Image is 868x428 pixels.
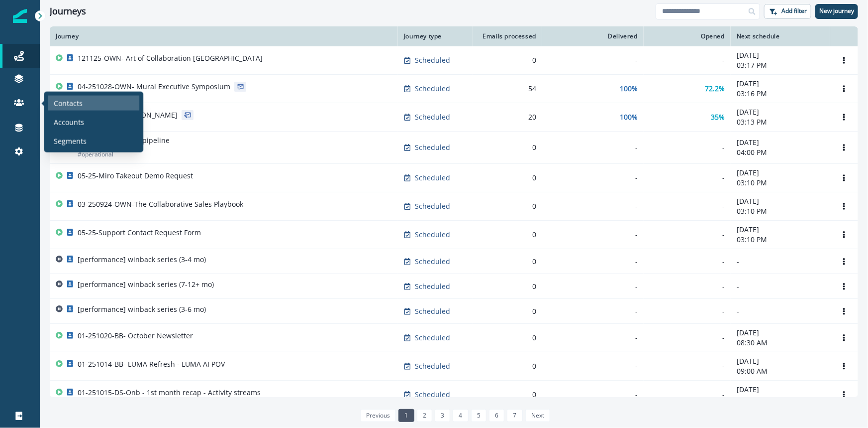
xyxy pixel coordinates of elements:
p: 121125-OWN- Art of Collaboration [GEOGRAPHIC_DATA] [78,53,263,63]
a: 121125-OWN- Art of Collaboration [GEOGRAPHIC_DATA]Scheduled0--[DATE]03:17 PMOptions [50,46,858,75]
p: Scheduled [415,55,450,65]
a: 05-25-Support Contact Request FormScheduled0--[DATE]03:10 PMOptions [50,221,858,249]
div: - [650,143,725,152]
div: - [548,55,638,65]
div: - [548,333,638,343]
p: Scheduled [415,333,450,343]
div: - [650,201,725,211]
p: [performance] winback series (3-4 mo) [78,255,206,265]
p: 03:10 PM [737,235,824,245]
p: [DATE] [737,79,824,89]
div: - [650,333,725,343]
p: Scheduled [415,201,450,211]
p: 09:00 AM [737,366,824,376]
div: 0 [479,390,536,400]
button: Options [836,387,852,402]
div: - [650,173,725,183]
p: 01-251020-BB- October Newsletter [78,331,193,341]
p: New journey [819,7,854,14]
p: Scheduled [415,143,450,152]
a: 01-251014-BB- LUMA Refresh - LUMA AI POVScheduled0--[DATE]09:00 AMOptions [50,352,858,381]
p: Scheduled [415,390,450,400]
p: 03:17 PM [737,60,824,70]
button: Options [836,330,852,345]
div: - [650,230,725,240]
a: 02-25-GUIDE-[PERSON_NAME]Scheduled20100%35%[DATE]03:13 PMOptions [50,103,858,132]
p: - [737,282,824,291]
p: Contacts [54,98,83,108]
div: 0 [479,333,536,343]
p: [DATE] [737,50,824,60]
button: Options [836,170,852,185]
p: - [737,306,824,316]
p: [DATE] [737,196,824,206]
div: - [548,230,638,240]
p: [performance] winback series (3-6 mo) [78,304,206,314]
a: [op] lead ingestion pipeline#operationalScheduled0--[DATE]04:00 PMOptions [50,132,858,164]
div: Emails processed [479,32,536,40]
button: Options [836,110,852,125]
p: [DATE] [737,385,824,395]
p: 08:00 AM [737,395,824,405]
div: 0 [479,306,536,316]
div: - [650,257,725,267]
img: Inflection [13,9,27,23]
div: Opened [650,32,725,40]
button: Add filter [764,4,811,19]
div: Next schedule [737,32,824,40]
p: Scheduled [415,306,450,316]
a: Next page [525,409,550,422]
p: 04-251028-OWN- Mural Executive Symposium [78,82,230,92]
p: [DATE] [737,138,824,147]
p: [performance] winback series (7-12+ mo) [78,280,214,289]
button: Options [836,254,852,269]
p: [DATE] [737,328,824,338]
a: Page 1 is your current page [398,409,414,422]
p: [DATE] [737,107,824,117]
div: - [548,201,638,211]
a: Page 3 [435,409,450,422]
p: - [737,257,824,267]
a: 03-250924-OWN-The Collaborative Sales PlaybookScheduled0--[DATE]03:10 PMOptions [50,192,858,221]
div: - [650,390,725,400]
button: Options [836,140,852,155]
p: 05-25-Support Contact Request Form [78,228,201,238]
button: Options [836,81,852,96]
p: [DATE] [737,168,824,178]
p: 100% [620,84,638,94]
p: Scheduled [415,173,450,183]
button: New journey [815,4,858,19]
p: 35% [711,112,725,122]
div: 0 [479,361,536,371]
p: Scheduled [415,257,450,267]
div: 0 [479,201,536,211]
a: [performance] winback series (7-12+ mo)Scheduled0---Options [50,274,858,299]
p: 05-25-Miro Takeout Demo Request [78,171,193,181]
a: Accounts [48,115,139,130]
p: Segments [54,136,87,146]
a: Page 5 [471,409,486,422]
p: 03:13 PM [737,117,824,127]
p: Add filter [781,7,807,14]
button: Options [836,53,852,68]
a: 01-251015-DS-Onb - 1st month recap - Activity streamsScheduled0--[DATE]08:00 AMOptions [50,381,858,409]
ul: Pagination [358,409,550,422]
h1: Journeys [50,6,86,17]
div: Journey type [404,32,467,40]
p: 01-251014-BB- LUMA Refresh - LUMA AI POV [78,359,225,369]
p: 03:16 PM [737,89,824,99]
p: Scheduled [415,230,450,240]
button: Options [836,227,852,242]
div: - [548,361,638,371]
p: Scheduled [415,282,450,291]
p: 04:00 PM [737,147,824,157]
p: # operational [78,149,113,159]
div: - [650,361,725,371]
a: 01-251020-BB- October NewsletterScheduled0--[DATE]08:30 AMOptions [50,324,858,352]
button: Options [836,304,852,319]
p: Accounts [54,117,84,127]
div: - [650,282,725,291]
a: 05-25-Miro Takeout Demo RequestScheduled0--[DATE]03:10 PMOptions [50,164,858,192]
p: 100% [620,112,638,122]
p: 03:10 PM [737,178,824,188]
